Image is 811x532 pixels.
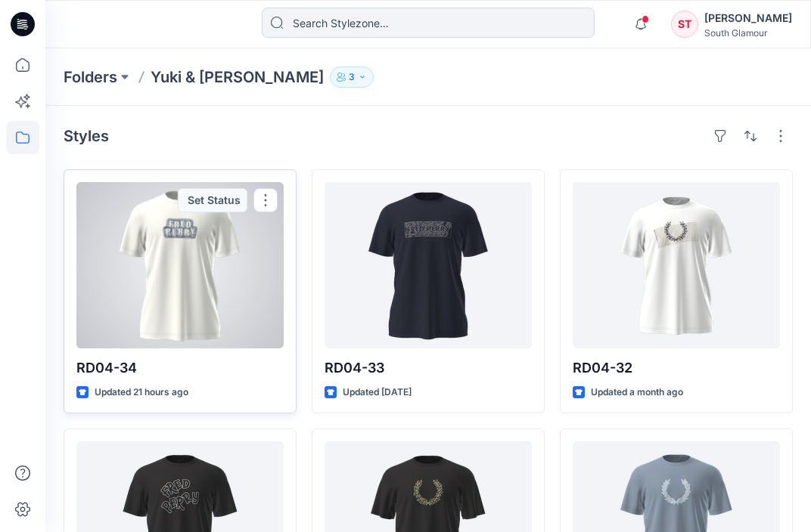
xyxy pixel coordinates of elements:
[325,357,532,379] p: RD04-33
[573,357,780,379] p: RD04-32
[330,66,374,88] button: 3
[64,127,109,145] h4: Styles
[95,385,188,401] p: Updated 21 hours ago
[704,27,792,39] div: South Glamour
[64,66,117,88] a: Folders
[349,69,355,85] p: 3
[704,9,792,27] div: [PERSON_NAME]
[573,182,780,348] a: RD04-32
[76,182,284,348] a: RD04-34
[325,182,532,348] a: RD04-33
[671,11,698,38] div: ST
[76,357,284,379] p: RD04-34
[343,385,412,401] p: Updated [DATE]
[591,385,683,401] p: Updated a month ago
[151,66,324,88] p: Yuki & [PERSON_NAME]
[262,8,595,38] input: Search Stylezone…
